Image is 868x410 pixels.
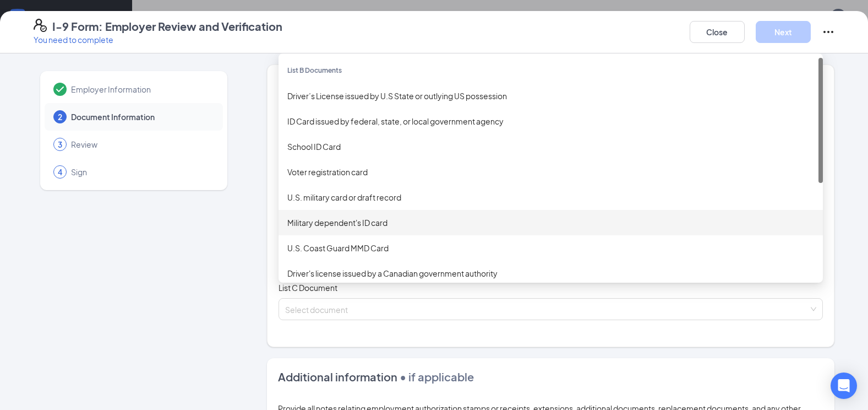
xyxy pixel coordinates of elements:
[822,25,835,39] svg: Ellipses
[690,21,745,43] button: Close
[58,139,62,150] span: 3
[287,217,814,229] div: Military dependent's ID card
[756,21,811,43] button: Next
[71,111,212,122] span: Document Information
[53,83,67,96] svg: Checkmark
[287,242,814,254] div: U.S. Coast Guard MMD Card
[831,373,857,399] div: Open Intercom Messenger
[397,370,474,384] span: • if applicable
[278,370,397,384] span: Additional information
[58,166,62,177] span: 4
[71,139,212,150] span: Review
[287,166,814,178] div: Voter registration card
[287,115,814,127] div: ID Card issued by federal, state, or local government agency
[34,34,282,45] p: You need to complete
[279,283,337,293] span: List C Document
[71,166,212,177] span: Sign
[71,84,212,95] span: Employer Information
[58,111,62,122] span: 2
[34,19,47,32] svg: FormI9EVerifyIcon
[287,90,814,102] div: Driver’s License issued by U.S State or outlying US possession
[287,66,342,74] span: List B Documents
[287,267,814,279] div: Driver's license issued by a Canadian government authority
[287,141,814,153] div: School ID Card
[287,191,814,203] div: U.S. military card or draft record
[52,19,282,34] h4: I-9 Form: Employer Review and Verification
